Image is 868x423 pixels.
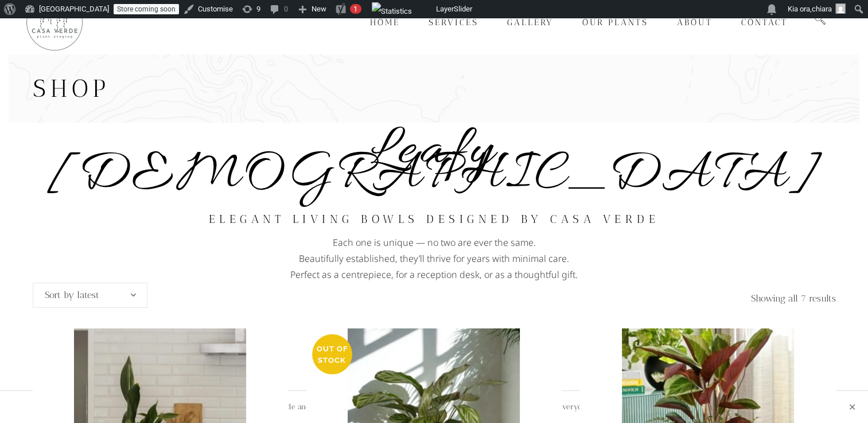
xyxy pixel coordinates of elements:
[33,74,110,103] span: Shop
[507,17,554,28] span: Gallery
[370,17,400,28] span: Home
[114,4,179,14] a: Store coming soon
[317,344,348,365] span: Out of stock
[812,5,832,13] span: chiara
[33,204,836,234] h2: Elegant living bowls designed by Casa Verde
[677,17,713,28] span: About
[33,283,147,308] span: Sort by latest
[33,140,836,188] h4: Leafy [DEMOGRAPHIC_DATA]
[33,234,836,283] p: Each one is unique — no two are ever the same. Beautifully established, they’ll thrive for years ...
[582,17,648,28] span: Our Plants
[741,17,788,28] span: Contact
[434,283,836,317] p: Showing all 7 results
[353,5,357,13] span: 1
[429,17,478,28] span: Services
[372,2,412,21] img: Views over 48 hours. Click for more Jetpack Stats.
[33,283,147,307] span: Sort by latest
